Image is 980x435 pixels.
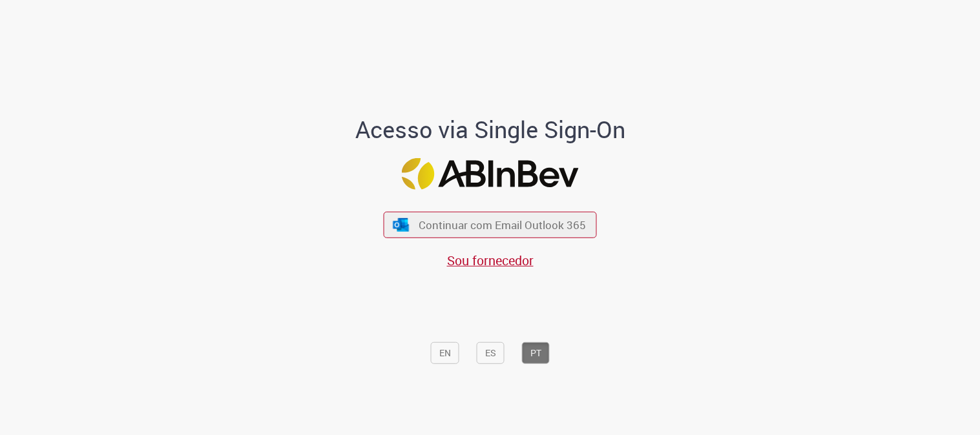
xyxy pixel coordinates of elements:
button: ícone Azure/Microsoft 360 Continuar com Email Outlook 365 [384,212,597,238]
h1: Acesso via Single Sign-On [311,117,669,143]
img: ícone Azure/Microsoft 360 [391,217,410,231]
button: EN [431,342,459,364]
img: Logo ABInBev [402,157,579,189]
span: Continuar com Email Outlook 365 [419,217,586,232]
button: PT [522,342,550,364]
a: Sou fornecedor [447,252,534,269]
button: ES [477,342,505,364]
